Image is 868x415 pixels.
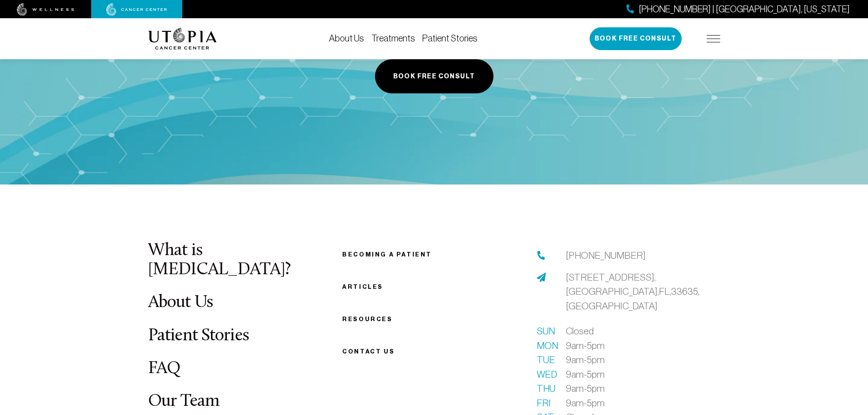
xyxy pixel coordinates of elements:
span: Closed [566,324,594,338]
span: Mon [537,338,555,353]
button: Book Free Consult [375,59,493,93]
button: Book Free Consult [590,27,682,50]
a: [STREET_ADDRESS],[GEOGRAPHIC_DATA],FL,33635,[GEOGRAPHIC_DATA] [566,270,720,313]
span: [PHONE_NUMBER] | [GEOGRAPHIC_DATA], [US_STATE] [639,3,850,16]
span: 9am-5pm [566,353,605,367]
span: Fri [537,396,555,410]
span: Thu [537,381,555,396]
span: Contact us [342,348,395,355]
img: address [537,273,546,282]
a: About Us [329,33,364,43]
span: Wed [537,367,555,382]
a: What is [MEDICAL_DATA]? [148,242,291,279]
span: 9am-5pm [566,396,605,410]
img: logo [148,28,217,50]
a: FAQ [148,360,181,378]
a: Resources [342,316,392,323]
img: phone [537,251,546,260]
a: Our Team [148,393,220,410]
a: [PHONE_NUMBER] [566,248,646,263]
img: icon-hamburger [707,35,720,42]
span: 9am-5pm [566,367,605,382]
span: Tue [537,353,555,367]
a: Articles [342,283,383,290]
a: Treatments [371,33,415,43]
a: Becoming a patient [342,251,432,258]
a: Patient Stories [148,327,249,345]
img: cancer center [106,3,167,16]
span: 9am-5pm [566,338,605,353]
a: Patient Stories [422,33,478,43]
span: Sun [537,324,555,338]
a: [PHONE_NUMBER] | [GEOGRAPHIC_DATA], [US_STATE] [627,3,850,16]
img: wellness [17,3,74,16]
span: 9am-5pm [566,381,605,396]
a: About Us [148,294,213,312]
span: [STREET_ADDRESS], [GEOGRAPHIC_DATA], FL, 33635, [GEOGRAPHIC_DATA] [566,272,699,311]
